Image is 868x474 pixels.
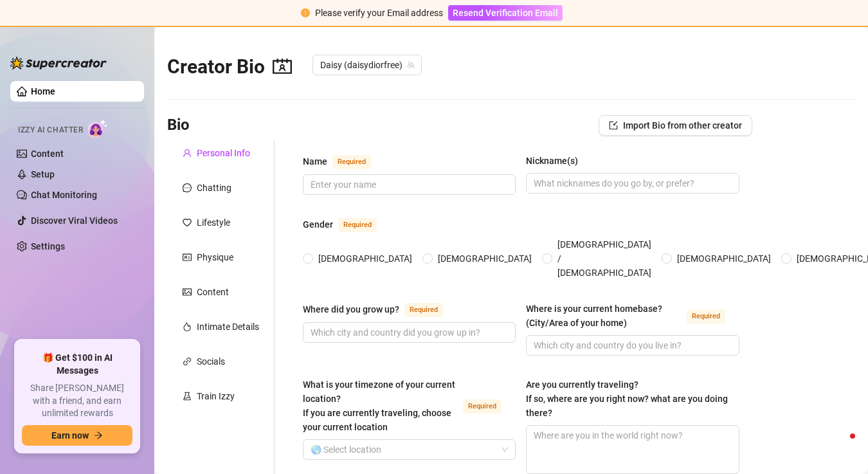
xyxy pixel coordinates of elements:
[599,115,752,136] button: Import Bio from other creator
[303,302,457,317] label: Where did you grow up?
[197,146,250,160] div: Personal Info
[448,5,563,21] button: Resend Verification Email
[183,253,192,262] span: idcard
[534,338,728,352] input: Where is your current homebase? (City/Area of your home)
[88,119,108,138] img: AI Chatter
[338,218,377,232] span: Required
[31,169,55,179] a: Setup
[407,61,415,69] span: team
[183,218,192,227] span: heart
[303,154,327,169] div: Name
[197,320,259,334] div: Intimate Details
[167,55,292,79] h2: Creator Bio
[31,241,65,251] a: Settings
[552,237,656,280] span: [DEMOGRAPHIC_DATA] / [DEMOGRAPHIC_DATA]
[315,6,443,20] div: Please verify your Email address
[526,379,728,418] span: Are you currently traveling? If so, where are you right now? what are you doing there?
[273,57,292,76] span: contacts
[183,287,192,296] span: picture
[31,215,118,226] a: Discover Viral Videos
[18,124,83,136] span: Izzy AI Chatter
[687,309,725,324] span: Required
[183,357,192,366] span: link
[183,149,192,158] span: user
[31,190,97,200] a: Chat Monitoring
[183,392,192,401] span: experiment
[303,302,399,316] div: Where did you grow up?
[197,250,233,264] div: Physique
[183,322,192,331] span: fire
[183,183,192,192] span: message
[22,425,132,446] button: Earn nowarrow-right
[51,430,89,441] span: Earn now
[623,120,742,131] span: Import Bio from other creator
[311,178,505,192] input: Name
[94,431,103,440] span: arrow-right
[197,354,225,369] div: Socials
[303,217,333,232] div: Gender
[197,389,235,403] div: Train Izzy
[534,176,728,190] input: Nickname(s)
[31,86,55,96] a: Home
[22,382,132,420] span: Share [PERSON_NAME] with a friend, and earn unlimited rewards
[526,302,739,330] label: Where is your current homebase? (City/Area of your home)
[672,251,776,266] span: [DEMOGRAPHIC_DATA]
[303,217,391,232] label: Gender
[301,8,310,17] span: exclamation-circle
[526,302,681,330] div: Where is your current homebase? (City/Area of your home)
[404,303,443,317] span: Required
[313,251,417,266] span: [DEMOGRAPHIC_DATA]
[31,149,64,159] a: Content
[526,154,578,168] div: Nickname(s)
[824,430,855,461] iframe: Intercom live chat
[167,115,190,136] h3: Bio
[303,154,385,169] label: Name
[303,379,455,432] span: What is your timezone of your current location? If you are currently traveling, choose your curre...
[526,154,587,168] label: Nickname(s)
[332,155,371,169] span: Required
[463,399,502,414] span: Required
[22,352,132,377] span: 🎁 Get $100 in AI Messages
[433,251,537,266] span: [DEMOGRAPHIC_DATA]
[197,215,230,230] div: Lifestyle
[609,121,618,130] span: import
[453,8,558,18] span: Resend Verification Email
[197,181,231,195] div: Chatting
[10,57,107,69] img: logo-BBDzfeDw.svg
[311,325,505,340] input: Where did you grow up?
[320,55,414,75] span: Daisy (daisydiorfree)
[197,285,229,299] div: Content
